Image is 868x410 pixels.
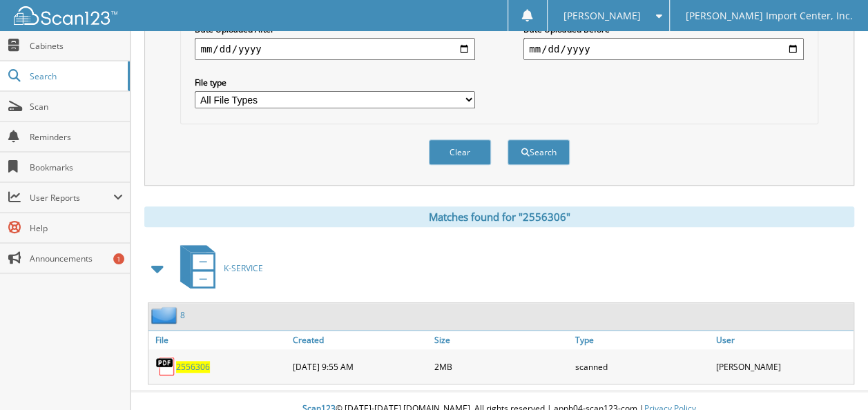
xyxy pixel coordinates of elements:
[429,139,491,165] button: Clear
[30,40,123,52] span: Cabinets
[224,262,263,274] span: K-SERVICE
[148,331,289,349] a: File
[30,101,123,113] span: Scan
[151,306,180,324] img: folder2.png
[30,253,123,264] span: Announcements
[430,331,571,349] a: Size
[713,353,853,380] div: [PERSON_NAME]
[523,38,804,60] input: end
[30,131,123,143] span: Reminders
[713,331,853,349] a: User
[176,361,210,373] a: 2556306
[30,222,123,234] span: Help
[30,192,113,204] span: User Reports
[155,356,176,377] img: PDF.png
[430,353,571,380] div: 2MB
[113,253,124,264] div: 1
[14,6,117,25] img: scan123-logo-white.svg
[572,353,713,380] div: scanned
[563,12,640,20] span: [PERSON_NAME]
[144,206,854,227] div: Matches found for "2556306"
[172,241,263,295] a: K-SERVICE
[30,70,121,82] span: Search
[289,353,430,380] div: [DATE] 9:55 AM
[289,331,430,349] a: Created
[508,139,570,165] button: Search
[572,331,713,349] a: Type
[195,77,475,88] label: File type
[195,38,475,60] input: start
[30,162,123,173] span: Bookmarks
[685,12,852,20] span: [PERSON_NAME] Import Center, Inc.
[180,309,185,321] a: 8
